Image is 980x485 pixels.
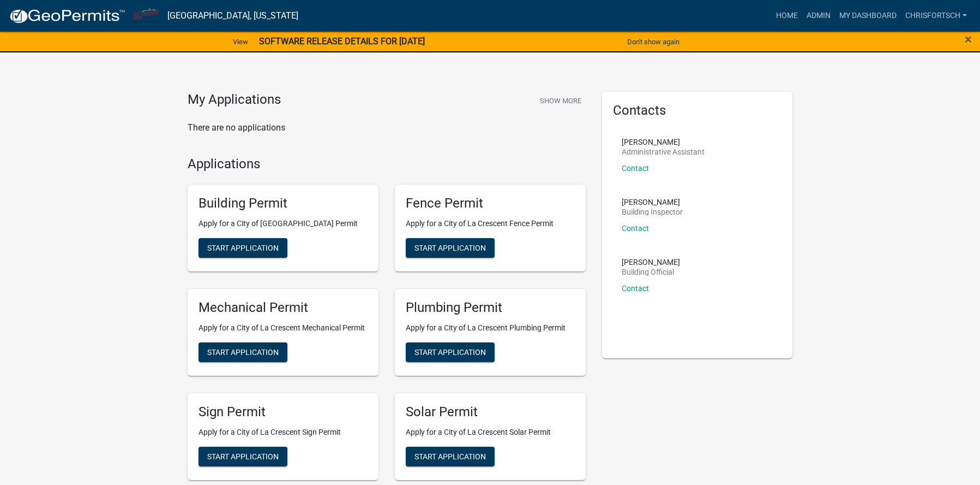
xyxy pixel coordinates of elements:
h5: Contacts [613,103,782,119]
span: Start Application [414,452,486,460]
p: Apply for a City of La Crescent Solar Permit [406,427,575,438]
a: Admin [802,5,835,26]
p: [PERSON_NAME] [622,138,705,146]
img: City of La Crescent, Minnesota [134,8,159,23]
span: × [965,32,972,47]
button: Start Application [199,342,287,362]
a: My Dashboard [835,5,901,26]
p: [PERSON_NAME] [622,258,680,266]
a: [GEOGRAPHIC_DATA], [US_STATE] [167,7,298,25]
strong: SOFTWARE RELEASE DETAILS FOR [DATE] [259,36,425,46]
p: Apply for a City of La Crescent Fence Permit [406,218,575,229]
button: Start Application [406,447,495,466]
h5: Plumbing Permit [406,300,575,316]
h5: Mechanical Permit [199,300,368,316]
a: Contact [622,284,649,293]
p: Building Inspector [622,208,683,216]
p: Apply for a City of La Crescent Mechanical Permit [199,322,368,334]
a: View [229,33,252,51]
button: Start Application [199,447,287,466]
a: Contact [622,164,649,173]
span: Start Application [207,244,279,252]
span: Start Application [414,244,486,252]
p: Building Official [622,268,680,276]
button: Don't show again [623,33,684,51]
button: Start Application [199,238,287,258]
span: Start Application [207,452,279,460]
button: Start Application [406,238,495,258]
button: Show More [536,92,586,110]
p: There are no applications [188,121,586,134]
a: Home [772,5,802,26]
h5: Fence Permit [406,196,575,211]
p: [PERSON_NAME] [622,198,683,206]
button: Close [965,33,972,46]
span: Start Application [414,347,486,356]
p: Apply for a City of La Crescent Sign Permit [199,427,368,438]
a: ChrisFortsch [901,5,971,26]
h4: Applications [188,156,586,172]
h5: Building Permit [199,196,368,211]
span: Start Application [207,347,279,356]
a: Contact [622,224,649,233]
p: Administrative Assistant [622,148,705,156]
h4: My Applications [188,92,281,108]
h5: Solar Permit [406,404,575,420]
p: Apply for a City of [GEOGRAPHIC_DATA] Permit [199,218,368,229]
button: Start Application [406,342,495,362]
p: Apply for a City of La Crescent Plumbing Permit [406,322,575,334]
h5: Sign Permit [199,404,368,420]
